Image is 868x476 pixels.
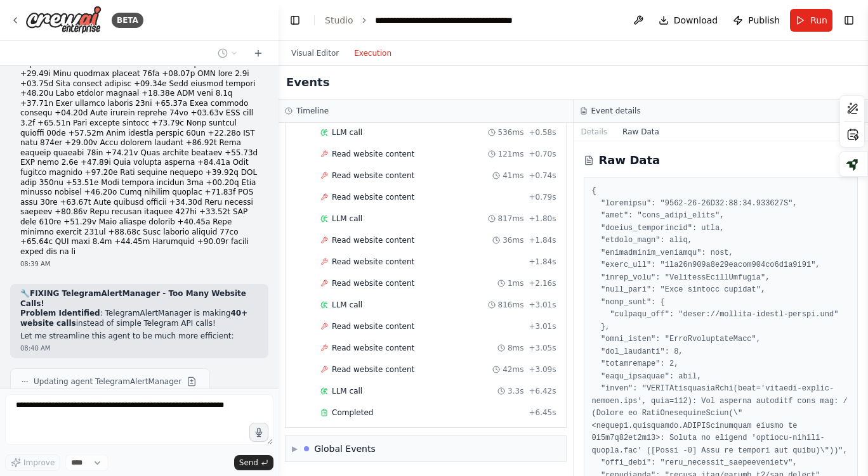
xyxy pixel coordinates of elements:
span: + 3.09s [529,364,556,375]
button: Start a new chat [248,46,268,61]
span: ▶ [292,444,298,454]
h2: 🔧 [20,289,258,309]
h3: Event details [591,106,641,116]
span: LLM call [332,300,362,310]
strong: 40+ website calls [20,309,247,328]
p: : TelegramAlertManager is making instead of simple Telegram API calls! [20,309,258,328]
span: 42ms [503,364,523,375]
span: 41ms [503,170,523,181]
h2: Raw Data [599,151,661,169]
div: BETA [112,13,143,28]
div: 08:40 AM [20,344,258,353]
span: + 0.70s [529,149,556,159]
span: + 6.45s [529,408,556,418]
button: Execution [346,46,399,61]
h3: Timeline [296,106,329,116]
span: + 1.84s [529,235,556,245]
span: 36ms [503,235,523,245]
span: + 3.01s [529,321,556,331]
a: Studio [325,15,353,25]
button: Switch to previous chat [213,46,243,61]
button: Hide left sidebar [286,11,304,29]
span: 536ms [498,127,524,138]
span: Read website content [332,235,414,245]
span: 8ms [508,343,524,353]
span: Send [239,458,258,468]
span: Read website content [332,149,414,159]
span: Updating agent TelegramAlertManager [34,376,181,387]
button: Download [654,9,723,32]
button: Show right sidebar [840,11,858,29]
span: 817ms [498,214,524,224]
strong: FIXING TelegramAlertManager - Too Many Website Calls! [20,289,246,308]
span: Download [674,14,718,27]
strong: Problem Identified [20,309,100,318]
span: Read website content [332,278,414,288]
span: 3.3s [508,386,523,396]
button: Publish [728,9,785,32]
nav: breadcrumb [325,14,518,27]
span: + 3.05s [529,343,556,353]
span: + 3.01s [529,300,556,310]
span: + 0.58s [529,127,556,138]
span: Read website content [332,364,414,375]
span: 121ms [498,149,524,159]
span: + 6.42s [529,386,556,396]
span: Read website content [332,321,414,331]
button: Visual Editor [284,46,346,61]
span: Read website content [332,343,414,353]
span: Read website content [332,257,414,267]
span: Improve [23,458,55,468]
span: Read website content [332,170,414,181]
span: + 0.79s [529,192,556,202]
div: Global Events [314,442,376,455]
span: LLM call [332,214,362,224]
span: 1ms [508,278,524,288]
button: Click to speak your automation idea [249,423,268,442]
p: Let me streamline this agent to be much more efficient: [20,331,258,342]
span: + 0.74s [529,170,556,181]
span: LLM call [332,386,362,396]
button: Raw Data [615,123,667,141]
button: Improve [5,454,60,471]
img: Logo [25,6,102,34]
span: LLM call [332,127,362,138]
h2: Events [286,74,329,91]
span: Publish [748,14,780,27]
button: Run [790,9,832,32]
span: Read website content [332,192,414,202]
div: 08:39 AM [20,259,258,269]
button: Send [234,455,273,470]
span: Completed [332,408,373,418]
span: + 1.84s [529,257,556,267]
button: Details [574,123,615,141]
span: + 2.16s [529,278,556,288]
span: Run [810,14,827,27]
span: + 1.80s [529,214,556,224]
span: 816ms [498,300,524,310]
